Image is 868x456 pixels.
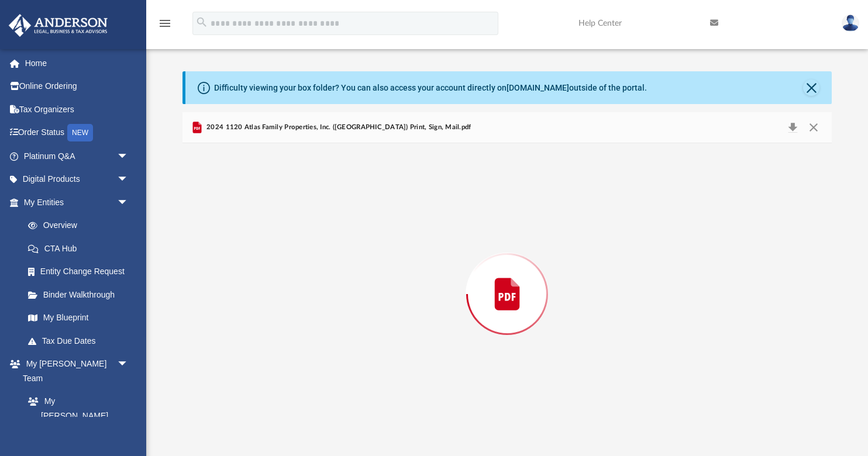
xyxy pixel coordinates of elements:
a: Digital Productsarrow_drop_down [8,168,146,191]
a: Entity Change Request [16,260,146,284]
button: Close [803,80,819,96]
img: User Pic [842,15,859,32]
a: Tax Organizers [8,98,146,121]
i: menu [158,16,172,30]
div: Difficulty viewing your box folder? You can also access your account directly on outside of the p... [214,82,647,94]
span: arrow_drop_down [117,353,140,376]
a: menu [158,22,172,30]
a: My Blueprint [16,306,140,330]
i: search [195,16,208,29]
button: Download [782,119,803,136]
a: Home [8,51,146,75]
a: Tax Due Dates [16,329,146,353]
span: 2024 1120 Atlas Family Properties, Inc. ([GEOGRAPHIC_DATA]) Print, Sign, Mail.pdf [204,122,471,133]
a: [DOMAIN_NAME] [507,83,569,92]
div: NEW [67,124,93,141]
a: Online Ordering [8,75,146,98]
a: Order StatusNEW [8,121,146,145]
a: My [PERSON_NAME] Teamarrow_drop_down [8,353,140,390]
a: Overview [16,214,146,237]
div: Preview [182,112,832,445]
a: Binder Walkthrough [16,283,146,306]
span: arrow_drop_down [117,168,140,192]
a: My [PERSON_NAME] Team [16,390,135,442]
a: Platinum Q&Aarrow_drop_down [8,144,146,168]
span: arrow_drop_down [117,144,140,168]
img: Anderson Advisors Platinum Portal [5,14,111,37]
span: arrow_drop_down [117,191,140,215]
button: Close [803,119,824,136]
a: My Entitiesarrow_drop_down [8,191,146,214]
a: CTA Hub [16,237,146,260]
